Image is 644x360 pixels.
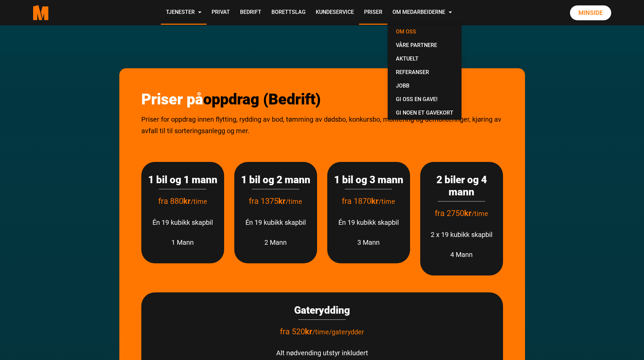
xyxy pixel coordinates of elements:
[141,115,501,135] span: Priser for oppdrag innen flytting, rydding av bod, tømming av dødsbo, konkursbo, montering og dem...
[390,25,459,39] a: Om oss
[390,79,459,93] a: Jobb
[278,196,286,206] strong: kr
[148,237,217,248] p: 1 Mann
[312,328,364,336] span: /time/gaterydder
[311,1,359,25] a: Kundeservice
[334,217,403,228] p: Én 19 kubikk skapbil
[334,174,403,186] h3: 1 bil og 3 mann
[141,90,503,109] h2: Priser på
[472,210,488,218] span: /time
[390,52,459,66] a: Aktuelt
[207,1,235,25] a: Privat
[464,209,472,218] strong: kr
[390,106,459,120] a: Gi noen et gavekort
[570,5,611,20] a: Minside
[379,197,395,206] span: /time
[249,196,286,206] span: fra 1375
[390,93,459,106] a: Gi oss en gave!
[266,1,311,25] a: Borettslag
[427,174,496,198] h3: 2 biler og 4 mann
[161,1,207,25] a: Tjenester
[334,237,403,248] p: 3 Mann
[387,1,457,25] a: Om Medarbeiderne
[148,347,496,359] p: Alt nødvending utstyr inkludert
[286,197,302,206] span: /time
[203,90,321,108] span: oppdrag (Bedrift)
[158,196,191,206] span: fra 880
[390,66,459,79] a: Referanser
[427,249,496,260] p: 4 Mann
[390,39,459,52] a: Våre partnere
[427,229,496,240] p: 2 x 19 kubikk skapbil
[371,196,379,206] strong: kr
[241,217,310,228] p: Én 19 kubikk skapbil
[280,327,312,336] span: fra 520
[241,237,310,248] p: 2 Mann
[148,174,217,186] h3: 1 bil og 1 mann
[235,1,266,25] a: Bedrift
[305,327,312,336] strong: kr
[359,1,387,25] a: Priser
[148,304,496,316] h3: Gaterydding
[191,197,207,206] span: /time
[342,196,379,206] span: fra 1870
[241,174,310,186] h3: 1 bil og 2 mann
[435,209,472,218] span: fra 2750
[183,196,191,206] strong: kr
[148,217,217,228] p: Én 19 kubikk skapbil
